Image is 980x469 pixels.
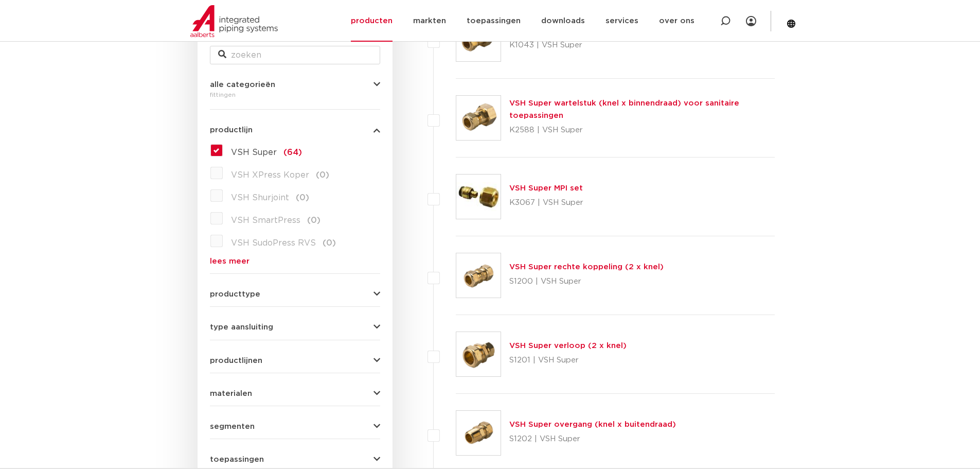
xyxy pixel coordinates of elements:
[210,390,252,397] span: materialen
[210,290,380,298] button: producttype
[210,46,380,64] input: zoeken
[210,456,264,463] span: toepassingen
[456,96,501,140] img: Thumbnail for VSH Super wartelstuk (knel x binnendraad) voor sanitaire toepassingen
[509,195,583,211] p: K3067 | VSH Super
[296,194,309,202] span: (0)
[210,456,380,463] button: toepassingen
[456,253,501,298] img: Thumbnail for VSH Super rechte koppeling (2 x knel)
[509,421,676,428] a: VSH Super overgang (knel x buitendraad)
[456,332,501,376] img: Thumbnail for VSH Super verloop (2 x knel)
[509,431,676,447] p: S1202 | VSH Super
[231,216,300,224] span: VSH SmartPress
[456,411,501,455] img: Thumbnail for VSH Super overgang (knel x buitendraad)
[283,148,302,157] span: (64)
[210,357,262,364] span: productlijnen
[509,352,627,369] p: S1201 | VSH Super
[509,273,664,290] p: S1200 | VSH Super
[210,126,253,134] span: productlijn
[307,216,320,224] span: (0)
[316,171,329,179] span: (0)
[210,323,273,331] span: type aansluiting
[509,342,627,350] a: VSH Super verloop (2 x knel)
[210,81,380,89] button: alle categorieën
[509,37,719,54] p: K1043 | VSH Super
[231,194,289,202] span: VSH Shurjoint
[210,423,255,430] span: segmenten
[210,390,380,397] button: materialen
[456,175,501,219] img: Thumbnail for VSH Super MPI set
[323,239,336,247] span: (0)
[210,89,380,101] div: fittingen
[210,257,380,265] a: lees meer
[231,239,316,247] span: VSH SudoPress RVS
[509,122,775,138] p: K2588 | VSH Super
[210,323,380,331] button: type aansluiting
[210,81,275,89] span: alle categorieën
[231,171,309,179] span: VSH XPress Koper
[210,423,380,430] button: segmenten
[210,357,380,364] button: productlijnen
[509,99,739,119] a: VSH Super wartelstuk (knel x binnendraad) voor sanitaire toepassingen
[210,290,260,298] span: producttype
[210,126,380,134] button: productlijn
[509,263,664,271] a: VSH Super rechte koppeling (2 x knel)
[231,148,277,157] span: VSH Super
[509,184,583,192] a: VSH Super MPI set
